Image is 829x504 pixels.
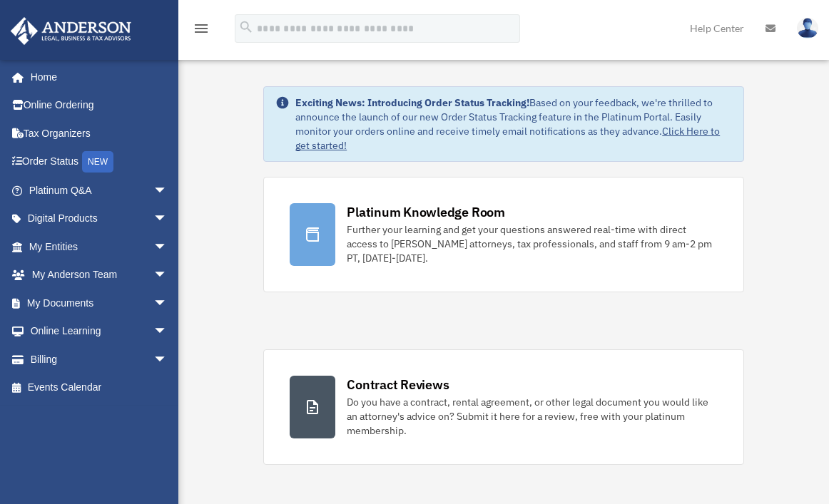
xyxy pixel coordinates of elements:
a: Platinum Q&Aarrow_drop_down [10,176,189,205]
a: Online Learningarrow_drop_down [10,317,189,346]
div: Contract Reviews [347,376,449,394]
div: NEW [82,151,113,173]
a: My Documentsarrow_drop_down [10,289,189,317]
span: arrow_drop_down [153,317,182,346]
div: Platinum Knowledge Room [347,203,505,221]
span: arrow_drop_down [153,205,182,234]
span: arrow_drop_down [153,232,182,262]
a: menu [193,25,210,37]
span: arrow_drop_down [153,261,182,290]
a: My Anderson Teamarrow_drop_down [10,261,189,289]
div: Further your learning and get your questions answered real-time with direct access to [PERSON_NAM... [347,222,718,265]
a: Digital Productsarrow_drop_down [10,205,189,233]
a: Platinum Knowledge Room Further your learning and get your questions answered real-time with dire... [263,177,744,292]
a: Order StatusNEW [10,148,189,177]
a: Home [10,63,182,91]
a: Online Ordering [10,91,189,120]
strong: Exciting News: Introducing Order Status Tracking! [295,96,529,109]
div: Do you have a contract, rental agreement, or other legal document you would like an attorney's ad... [347,395,718,438]
a: Billingarrow_drop_down [10,345,189,374]
span: arrow_drop_down [153,289,182,318]
span: arrow_drop_down [153,176,182,205]
i: search [238,19,254,35]
a: Click Here to get started! [295,125,720,152]
i: menu [193,20,210,37]
img: User Pic [797,18,818,38]
a: Contract Reviews Do you have a contract, rental agreement, or other legal document you would like... [263,349,744,465]
a: Tax Organizers [10,119,189,148]
a: My Entitiesarrow_drop_down [10,232,189,261]
div: Based on your feedback, we're thrilled to announce the launch of our new Order Status Tracking fe... [295,96,732,153]
a: Events Calendar [10,374,189,402]
span: arrow_drop_down [153,345,182,374]
img: Anderson Advisors Platinum Portal [6,17,136,45]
